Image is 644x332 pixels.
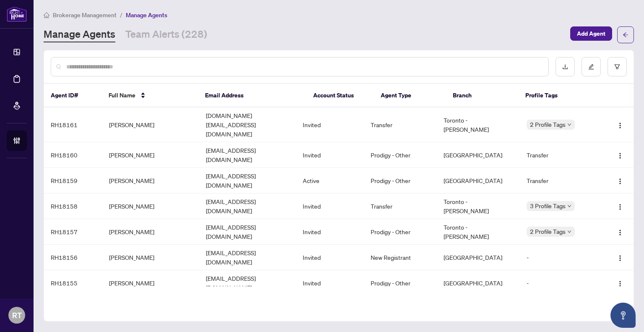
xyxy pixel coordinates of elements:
[617,280,623,287] img: Logo
[613,148,627,162] button: Logo
[617,229,623,236] img: Logo
[296,193,364,219] td: Invited
[567,123,571,127] span: down
[44,107,102,142] td: RH18161
[613,199,627,213] button: Logo
[199,107,296,142] td: [DOMAIN_NAME][EMAIL_ADDRESS][DOMAIN_NAME]
[199,168,296,193] td: [EMAIL_ADDRESS][DOMAIN_NAME]
[446,84,519,107] th: Branch
[562,64,568,70] span: download
[306,84,374,107] th: Account Status
[364,245,436,270] td: New Registrant
[296,270,364,296] td: Invited
[613,174,627,187] button: Logo
[520,270,602,296] td: -
[199,219,296,245] td: [EMAIL_ADDRESS][DOMAIN_NAME]
[567,204,571,208] span: down
[364,219,436,245] td: Prodigy - Other
[120,10,122,20] li: /
[44,193,102,219] td: RH18158
[44,168,102,193] td: RH18159
[437,142,520,168] td: [GEOGRAPHIC_DATA]
[199,270,296,296] td: [EMAIL_ADDRESS][DOMAIN_NAME]
[199,245,296,270] td: [EMAIL_ADDRESS][DOMAIN_NAME]
[623,32,628,38] span: arrow-left
[437,245,520,270] td: [GEOGRAPHIC_DATA]
[570,26,612,41] button: Add Agent
[617,255,623,261] img: Logo
[567,230,571,234] span: down
[530,201,566,211] span: 3 Profile Tags
[102,84,198,107] th: Full Name
[12,309,22,321] span: RT
[614,64,620,70] span: filter
[613,276,627,290] button: Logo
[199,193,296,219] td: [EMAIL_ADDRESS][DOMAIN_NAME]
[44,12,49,18] span: home
[199,142,296,168] td: [EMAIL_ADDRESS][DOMAIN_NAME]
[530,227,566,236] span: 2 Profile Tags
[44,219,102,245] td: RH18157
[374,84,447,107] th: Agent Type
[617,178,623,185] img: Logo
[44,245,102,270] td: RH18156
[44,142,102,168] td: RH18160
[296,142,364,168] td: Invited
[364,193,436,219] td: Transfer
[102,270,199,296] td: [PERSON_NAME]
[617,122,623,129] img: Logo
[125,27,207,42] a: Team Alerts (228)
[613,251,627,264] button: Logo
[102,107,199,142] td: [PERSON_NAME]
[617,152,623,159] img: Logo
[296,107,364,142] td: Invited
[437,193,520,219] td: Toronto - [PERSON_NAME]
[102,245,199,270] td: [PERSON_NAME]
[198,84,306,107] th: Email Address
[296,245,364,270] td: Invited
[364,142,436,168] td: Prodigy - Other
[613,118,627,131] button: Logo
[577,27,605,40] span: Add Agent
[519,84,601,107] th: Profile Tags
[7,6,27,22] img: logo
[102,142,199,168] td: [PERSON_NAME]
[102,168,199,193] td: [PERSON_NAME]
[520,142,602,168] td: Transfer
[364,168,436,193] td: Prodigy - Other
[556,57,575,76] button: download
[364,107,436,142] td: Transfer
[53,11,117,19] span: Brokerage Management
[102,219,199,245] td: [PERSON_NAME]
[437,219,520,245] td: Toronto - [PERSON_NAME]
[610,303,636,328] button: Open asap
[608,57,627,76] button: filter
[44,27,115,42] a: Manage Agents
[437,107,520,142] td: Toronto - [PERSON_NAME]
[109,91,135,100] span: Full Name
[437,168,520,193] td: [GEOGRAPHIC_DATA]
[520,245,602,270] td: -
[126,11,167,19] span: Manage Agents
[296,168,364,193] td: Active
[44,84,102,107] th: Agent ID#
[582,57,601,76] button: edit
[530,120,566,129] span: 2 Profile Tags
[617,204,623,210] img: Logo
[613,225,627,238] button: Logo
[437,270,520,296] td: [GEOGRAPHIC_DATA]
[364,270,436,296] td: Prodigy - Other
[44,270,102,296] td: RH18155
[588,64,594,70] span: edit
[520,168,602,193] td: Transfer
[296,219,364,245] td: Invited
[102,193,199,219] td: [PERSON_NAME]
